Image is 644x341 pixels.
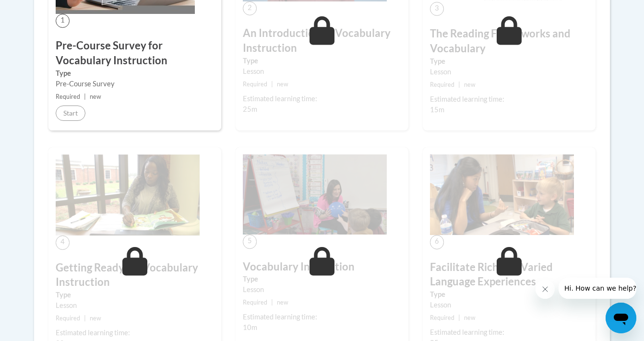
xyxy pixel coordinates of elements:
[90,93,101,100] span: new
[243,26,401,56] h3: An Introduction to Vocabulary Instruction
[243,235,257,248] span: 5
[243,323,257,331] span: 10m
[243,154,387,235] img: Course Image
[56,235,70,249] span: 4
[430,56,588,67] label: Type
[430,260,588,290] h3: Facilitate Rich and Varied Language Experiences
[56,93,80,100] span: Required
[277,81,288,88] span: new
[84,315,86,322] span: |
[243,299,267,306] span: Required
[430,67,588,77] div: Lesson
[56,14,70,28] span: 1
[271,81,273,88] span: |
[243,81,267,88] span: Required
[430,235,444,249] span: 6
[243,105,257,113] span: 25m
[430,106,444,114] span: 15m
[56,106,85,121] button: Start
[243,312,401,322] div: Estimated learning time:
[430,289,588,300] label: Type
[430,26,588,56] h3: The Reading Frameworks and Vocabulary
[56,79,214,89] div: Pre-Course Survey
[56,68,214,79] label: Type
[430,81,454,88] span: Required
[56,260,214,290] h3: Getting Ready for Vocabulary Instruction
[464,81,476,88] span: new
[243,66,401,77] div: Lesson
[84,93,86,100] span: |
[271,299,273,306] span: |
[277,299,288,306] span: new
[464,314,476,321] span: new
[430,300,588,310] div: Lesson
[90,315,101,322] span: new
[243,274,401,284] label: Type
[430,154,574,235] img: Course Image
[606,303,636,333] iframe: 启动消息传送窗口的按钮
[56,328,214,338] div: Estimated learning time:
[430,327,588,338] div: Estimated learning time:
[243,56,401,66] label: Type
[243,94,401,104] div: Estimated learning time:
[430,2,444,16] span: 3
[56,154,200,235] img: Course Image
[56,38,214,68] h3: Pre-Course Survey for Vocabulary Instruction
[56,290,214,300] label: Type
[56,315,80,322] span: Required
[458,81,460,88] span: |
[56,300,214,311] div: Lesson
[559,278,636,299] iframe: 来自公司的消息
[430,314,454,321] span: Required
[243,259,401,274] h3: Vocabulary Instruction
[430,94,588,105] div: Estimated learning time:
[243,1,257,15] span: 2
[536,280,555,299] iframe: 关闭消息
[243,284,401,295] div: Lesson
[458,314,460,321] span: |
